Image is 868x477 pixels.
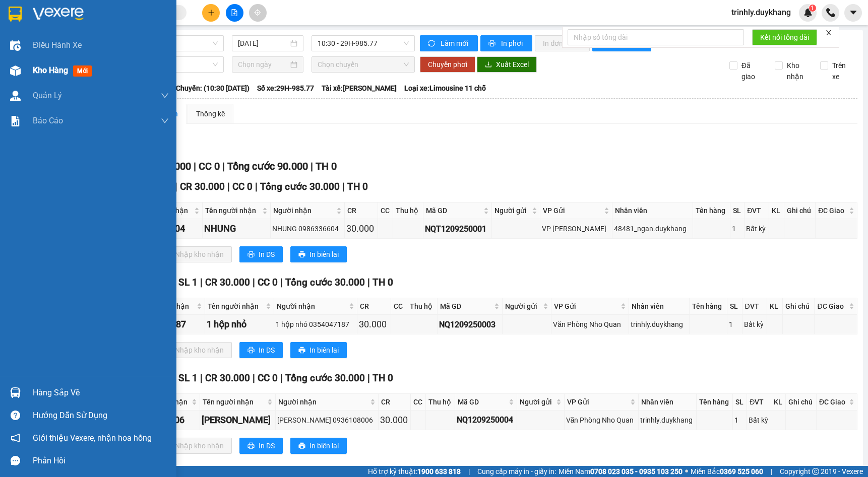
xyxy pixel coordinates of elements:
[368,466,461,477] span: Hỗ trợ kỹ thuật:
[309,249,339,260] span: In biên lai
[812,468,819,475] span: copyright
[458,396,507,407] span: Mã GD
[298,251,305,259] span: printer
[729,319,740,330] div: 1
[357,298,391,315] th: CR
[542,223,610,234] div: VP [PERSON_NAME]
[253,372,255,384] span: |
[161,92,169,100] span: down
[196,108,225,119] div: Thống kê
[818,205,847,216] span: ĐC Giao
[825,29,832,36] span: close
[222,160,225,172] span: |
[285,372,365,384] span: Tổng cước 30.000
[380,413,409,427] div: 30.000
[247,251,255,259] span: printer
[247,442,255,450] span: printer
[259,249,275,260] span: In DS
[423,219,492,239] td: NQT1209250001
[693,202,730,219] th: Tên hàng
[367,372,370,384] span: |
[742,298,768,315] th: ĐVT
[345,202,378,219] th: CR
[309,345,339,356] span: In biên lai
[849,8,858,17] span: caret-down
[826,8,835,17] img: phone-icon
[309,440,339,451] span: In biên lai
[258,277,278,288] span: CC 0
[745,202,769,219] th: ĐVT
[697,394,733,411] th: Tên hàng
[318,57,409,72] span: Chọn chuyến
[426,205,482,216] span: Mã GD
[178,372,198,384] span: SL 1
[208,9,215,16] span: plus
[477,466,556,477] span: Cung cấp máy in - giấy in:
[33,39,82,51] span: Điều hành xe
[373,277,393,288] span: TH 0
[640,415,695,426] div: trinhly.duykhang
[33,89,62,102] span: Quản Lý
[205,277,250,288] span: CR 30.000
[298,442,305,450] span: printer
[455,411,517,430] td: NQ1209250004
[298,347,305,355] span: printer
[200,372,203,384] span: |
[468,466,470,477] span: |
[767,298,782,315] th: KL
[347,181,368,192] span: TH 0
[290,342,347,358] button: printerIn biên lai
[629,298,690,315] th: Nhân viên
[690,298,728,315] th: Tên hàng
[480,35,532,51] button: printerIn phơi
[202,4,220,22] button: plus
[784,202,816,219] th: Ghi chú
[411,394,426,411] th: CC
[457,414,515,426] div: NQ1209250004
[727,298,742,315] th: SL
[33,114,63,127] span: Báo cáo
[737,60,767,82] span: Đã giao
[33,65,68,75] span: Kho hàng
[316,160,337,172] span: TH 0
[565,411,639,430] td: Văn Phòng Nho Quan
[290,438,347,454] button: printerIn biên lai
[752,29,817,45] button: Kết nối tổng đài
[258,372,278,384] span: CC 0
[440,301,492,312] span: Mã GD
[744,319,766,330] div: Bất kỳ
[378,202,394,219] th: CC
[494,205,529,216] span: Người gửi
[559,466,683,477] span: Miền Nam
[238,59,288,70] input: Chọn ngày
[730,202,745,219] th: SL
[200,277,203,288] span: |
[11,456,20,465] span: message
[373,372,393,384] span: TH 0
[259,345,275,356] span: In DS
[238,38,288,49] input: 12/09/2025
[554,301,618,312] span: VP Gửi
[239,246,283,262] button: printerIn DS
[318,36,409,51] span: 10:30 - 29H-985.77
[239,342,283,358] button: printerIn DS
[769,202,784,219] th: KL
[73,65,92,77] span: mới
[639,394,697,411] th: Nhân viên
[33,408,169,423] div: Hướng dẫn sử dụng
[277,301,347,312] span: Người nhận
[156,438,232,454] button: downloadNhập kho nhận
[227,160,308,172] span: Tổng cước 90.000
[367,277,370,288] span: |
[33,453,169,468] div: Phản hồi
[828,60,858,82] span: Trên xe
[844,4,862,22] button: caret-down
[278,396,368,407] span: Người nhận
[359,317,389,331] div: 30.000
[734,415,745,426] div: 1
[817,301,846,312] span: ĐC Giao
[809,5,816,12] sup: 1
[393,202,423,219] th: Thu hộ
[803,8,813,17] img: icon-new-feature
[631,319,688,330] div: trinhly.duykhang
